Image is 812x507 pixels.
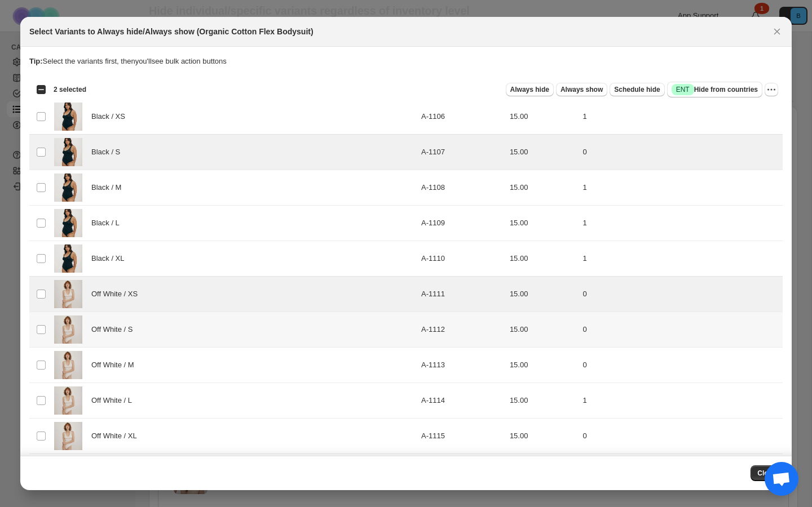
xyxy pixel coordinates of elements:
td: 15.00 [506,99,580,135]
td: 1 [579,99,783,135]
span: Off White / S [91,324,139,335]
img: organic-cotton-flex-bodysuit-organic-basics-black-xs-997400.webp [54,209,82,237]
span: ENT [676,85,690,94]
p: Select the variants first, then you'll see bulk action buttons [29,56,783,67]
span: Always show [561,85,603,94]
td: A-1116 [418,454,506,490]
span: Close [757,469,776,478]
td: A-1109 [418,206,506,241]
span: Schedule hide [614,85,660,94]
strong: Tip: [29,57,43,65]
img: organic-cotton-flex-bodysuit-organic-basics-off-white-xs-629824.webp [54,351,82,379]
td: A-1107 [418,135,506,170]
span: Black / XS [91,111,131,122]
td: 15.00 [506,170,580,206]
td: A-1112 [418,312,506,348]
td: 0 [579,277,783,312]
td: 1 [579,241,783,277]
td: 15.00 [506,419,580,454]
span: Off White / M [91,359,140,371]
span: Hide from countries [672,84,758,95]
td: 15.00 [506,348,580,383]
img: organic-cotton-flex-bodysuit-organic-basics-black-xs-997400.webp [54,174,82,202]
td: A-1108 [418,170,506,206]
td: A-1111 [418,277,506,312]
span: Black / XL [91,253,130,264]
span: Black / L [91,217,125,229]
td: A-1110 [418,241,506,277]
td: 15.00 [506,312,580,348]
td: 15.00 [506,241,580,277]
button: Close [769,24,785,39]
div: Open chat [765,462,798,496]
h2: Select Variants to Always hide/Always show (Organic Cotton Flex Bodysuit) [29,26,314,37]
td: 0 [579,419,783,454]
span: 2 selected [54,85,86,94]
td: A-1106 [418,99,506,135]
img: organic-cotton-flex-bodysuit-organic-basics-black-xs-997400.webp [54,244,82,273]
td: 15.00 [506,277,580,312]
td: 1 [579,170,783,206]
td: A-1114 [418,383,506,419]
td: 0 [579,348,783,383]
td: 1 [579,206,783,241]
td: A-1115 [418,419,506,454]
img: organic-cotton-flex-bodysuit-organic-basics-off-white-xs-629824.webp [54,422,82,450]
button: More actions [765,83,778,96]
span: Off White / XL [91,430,143,442]
span: Black / M [91,182,127,193]
button: Close [751,465,783,481]
img: organic-cotton-flex-bodysuit-organic-basics-off-white-xs-629824.webp [54,315,82,344]
td: 15.00 [506,206,580,241]
img: organic-cotton-flex-bodysuit-organic-basics-off-white-xs-629824.webp [54,386,82,415]
span: Always hide [510,85,549,94]
button: SuccessENTHide from countries [667,82,762,97]
span: Black / S [91,146,126,158]
td: 0 [579,454,783,490]
td: 15.00 [506,135,580,170]
button: Always show [556,83,607,96]
button: Schedule hide [610,83,664,96]
td: 1 [579,383,783,419]
td: 15.00 [506,383,580,419]
span: Off White / XS [91,288,144,300]
span: Off White / L [91,395,138,406]
img: organic-cotton-flex-bodysuit-organic-basics-off-white-xs-629824.webp [54,280,82,308]
img: organic-cotton-flex-bodysuit-organic-basics-black-xs-997400.webp [54,138,82,166]
button: Always hide [506,83,554,96]
td: A-1113 [418,348,506,383]
img: organic-cotton-flex-bodysuit-organic-basics-black-xs-997400.webp [54,103,82,131]
td: 15.00 [506,454,580,490]
td: 0 [579,135,783,170]
td: 0 [579,312,783,348]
